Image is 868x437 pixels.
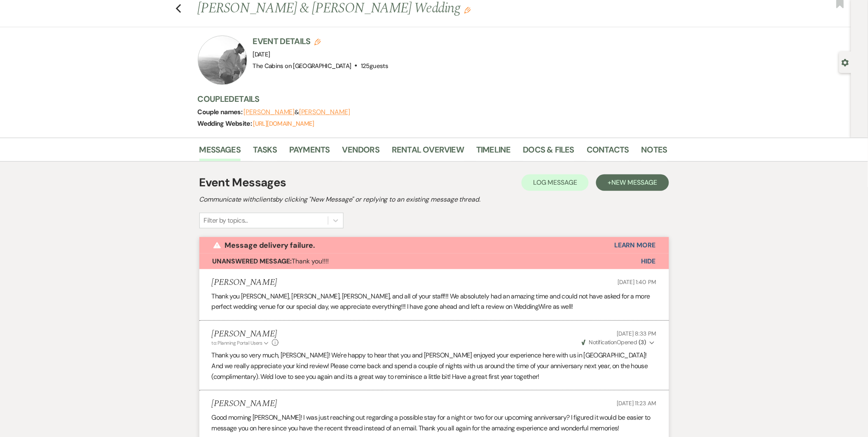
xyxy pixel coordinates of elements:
[641,257,656,265] span: Hide
[618,278,656,286] span: [DATE] 1:40 PM
[289,143,330,161] a: Payments
[476,143,511,161] a: Timeline
[580,338,657,347] button: NotificationOpened (3)
[213,257,292,265] strong: Unanswered Message:
[617,330,656,337] span: [DATE] 8:33 PM
[244,109,295,115] button: [PERSON_NAME]
[198,93,659,105] h3: Couple Details
[225,239,316,251] p: Message delivery failure.
[342,143,379,161] a: Vendors
[198,119,253,128] span: Wedding Website:
[392,143,464,161] a: Rental Overview
[253,62,351,70] span: The Cabins on [GEOGRAPHIC_DATA]
[199,174,286,191] h1: Event Messages
[299,109,350,115] button: [PERSON_NAME]
[523,143,574,161] a: Docs & Files
[212,277,277,288] h5: [PERSON_NAME]
[617,399,657,407] span: [DATE] 11:23 AM
[199,143,241,161] a: Messages
[212,291,657,312] p: Thank you [PERSON_NAME], [PERSON_NAME], [PERSON_NAME], and all of your staff!!! We absolutely had...
[212,350,657,382] p: Thank you so very much, [PERSON_NAME]! We're happy to hear that you and [PERSON_NAME] enjoyed you...
[199,254,628,269] button: Unanswered Message:Thank you!!!!
[589,338,617,346] span: Notification
[587,143,629,161] a: Contacts
[614,242,655,249] button: Learn More
[253,35,388,47] h3: Event Details
[212,340,262,346] span: to: Planning Portal Users
[213,257,329,265] span: Thank you!!!!
[639,338,646,346] strong: ( 3 )
[198,108,244,116] span: Couple names:
[212,329,279,339] h5: [PERSON_NAME]
[244,108,350,116] span: &
[199,195,669,204] h2: Communicate with clients by clicking "New Message" or replying to an existing message thread.
[641,143,667,161] a: Notes
[253,50,270,59] span: [DATE]
[212,339,270,347] button: to: Planning Portal Users
[842,58,849,66] button: Open lead details
[582,338,646,346] span: Opened
[253,120,314,128] a: [URL][DOMAIN_NAME]
[464,6,471,14] button: Edit
[212,412,657,433] p: Good morning [PERSON_NAME]! I was just reaching out regarding a possible stay for a night or two ...
[628,254,669,269] button: Hide
[596,174,669,191] button: +New Message
[611,178,657,187] span: New Message
[533,178,577,187] span: Log Message
[361,62,388,70] span: 125 guests
[253,143,277,161] a: Tasks
[212,399,277,409] h5: [PERSON_NAME]
[522,174,589,191] button: Log Message
[204,216,248,226] div: Filter by topics...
